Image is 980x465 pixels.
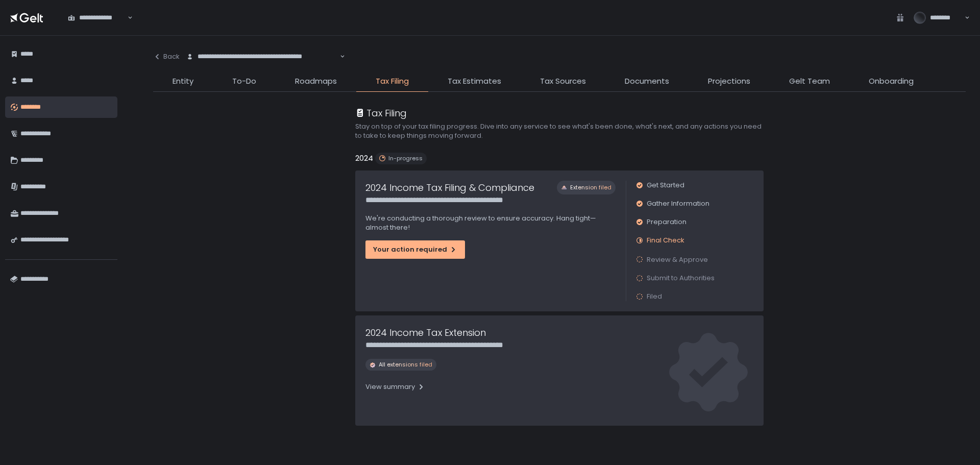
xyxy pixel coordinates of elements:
[570,184,611,191] span: Extension filed
[365,379,425,395] button: View summary
[647,255,708,264] span: Review & Approve
[365,326,486,339] h1: 2024 Income Tax Extension
[373,245,457,254] div: Your action required
[647,274,715,283] span: Submit to Authorities
[365,181,534,194] h1: 2024 Income Tax Filing & Compliance
[173,76,193,87] span: Entity
[789,76,830,87] span: Gelt Team
[365,240,465,259] button: Your action required
[448,76,501,87] span: Tax Estimates
[376,76,409,87] span: Tax Filing
[647,217,687,227] span: Preparation
[647,199,709,208] span: Gather Information
[338,52,339,62] input: Search for option
[355,106,407,120] div: Tax Filing
[295,76,337,87] span: Roadmaps
[153,52,180,61] div: Back
[365,382,425,391] div: View summary
[365,214,616,232] p: We're conducting a thorough review to ensure accuracy. Hang tight—almost there!
[355,122,764,140] h2: Stay on top of your tax filing progress. Dive into any service to see what's been done, what's ne...
[540,76,586,87] span: Tax Sources
[647,236,684,245] span: Final Check
[355,153,373,164] h2: 2024
[647,292,662,301] span: Filed
[61,7,133,29] div: Search for option
[869,76,914,87] span: Onboarding
[647,181,684,190] span: Get Started
[388,155,423,162] span: In-progress
[232,76,256,87] span: To-Do
[708,76,750,87] span: Projections
[625,76,669,87] span: Documents
[379,361,432,369] span: All extensions filed
[180,46,345,67] div: Search for option
[126,13,127,23] input: Search for option
[153,46,180,67] button: Back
